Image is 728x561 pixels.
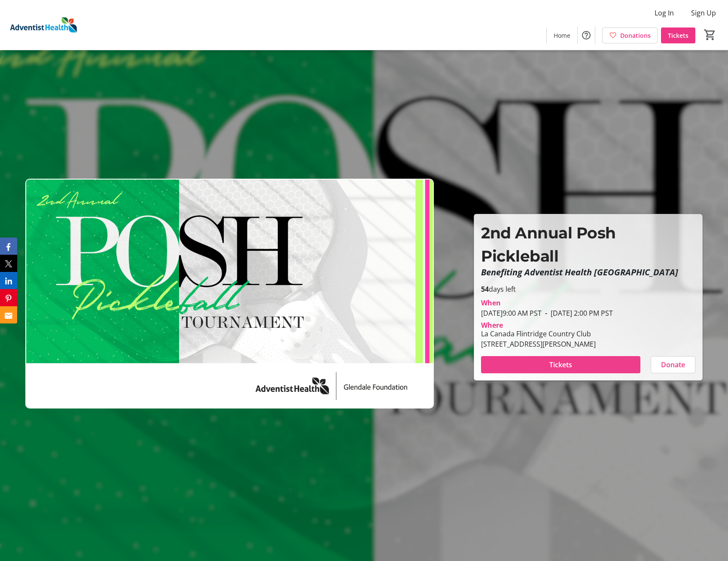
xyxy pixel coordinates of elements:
em: Benefiting Adventist Health [GEOGRAPHIC_DATA] [481,266,678,278]
span: Tickets [549,360,572,370]
div: [STREET_ADDRESS][PERSON_NAME] [481,339,596,349]
span: Donate [661,360,685,370]
p: 2nd Annual Posh Pickleball [481,221,695,268]
span: Tickets [668,31,688,40]
div: La Canada Flintridge Country Club [481,329,596,339]
span: [DATE] 9:00 AM PST [481,308,542,318]
div: When [481,298,501,308]
a: Tickets [661,27,695,43]
span: 54 [481,284,489,294]
button: Help [578,27,595,44]
span: Donations [620,31,651,40]
a: Donations [602,27,658,43]
span: Log In [655,8,674,18]
button: Cart [702,27,718,43]
span: Home [554,31,570,40]
span: Sign Up [691,8,716,18]
a: Home [547,27,577,43]
div: Where [481,322,503,329]
button: Tickets [481,356,640,373]
button: Donate [651,356,695,373]
img: Adventist Health's Logo [5,3,82,46]
p: days left [481,284,695,294]
button: Log In [648,6,681,20]
img: Campaign CTA Media Photo [25,179,434,409]
button: Sign Up [684,6,723,20]
span: - [542,308,551,318]
span: [DATE] 2:00 PM PST [542,308,613,318]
